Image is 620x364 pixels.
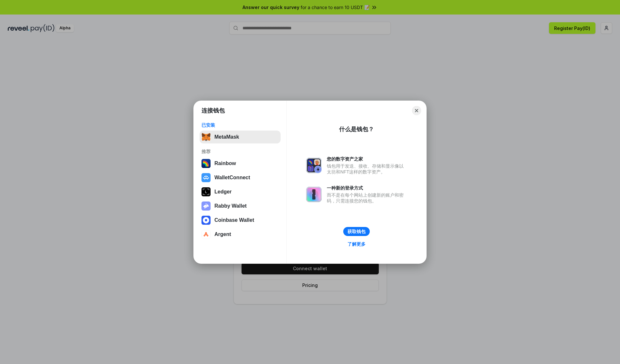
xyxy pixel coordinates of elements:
[214,134,239,140] div: MetaMask
[214,203,247,209] div: Rabby Wallet
[214,175,250,181] div: WalletConnect
[201,122,279,128] div: 已安装
[201,159,211,168] img: svg+xml,%3Csvg%20width%3D%22120%22%20height%3D%22120%22%20viewBox%3D%220%200%20120%20120%22%20fil...
[200,214,281,227] button: Coinbase Wallet
[306,187,322,202] img: svg+xml,%3Csvg%20xmlns%3D%22http%3A%2F%2Fwww.w3.org%2F2000%2Fsvg%22%20fill%3D%22none%22%20viewBox...
[214,161,236,166] div: Rainbow
[347,229,366,234] div: 获取钱包
[201,107,225,114] h1: 连接钱包
[327,185,407,191] div: 一种新的登录方式
[200,131,281,143] button: MetaMask
[200,171,281,184] button: WalletConnect
[200,185,281,198] button: Ledger
[344,240,369,248] a: 了解更多
[200,157,281,170] button: Rainbow
[201,149,279,154] div: 推荐
[339,125,374,133] div: 什么是钱包？
[201,133,211,142] img: svg+xml,%3Csvg%20fill%3D%22none%22%20height%3D%2233%22%20viewBox%3D%220%200%2035%2033%22%20width%...
[412,106,421,115] button: Close
[327,163,407,175] div: 钱包用于发送、接收、存储和显示像以太坊和NFT这样的数字资产。
[306,158,322,173] img: svg+xml,%3Csvg%20xmlns%3D%22http%3A%2F%2Fwww.w3.org%2F2000%2Fsvg%22%20fill%3D%22none%22%20viewBox...
[327,156,407,162] div: 您的数字资产之家
[214,189,232,195] div: Ledger
[327,192,407,204] div: 而不是在每个网站上创建新的账户和密码，只需连接您的钱包。
[201,202,211,211] img: svg+xml,%3Csvg%20xmlns%3D%22http%3A%2F%2Fwww.w3.org%2F2000%2Fsvg%22%20fill%3D%22none%22%20viewBox...
[200,200,281,212] button: Rabby Wallet
[201,187,211,196] img: svg+xml,%3Csvg%20xmlns%3D%22http%3A%2F%2Fwww.w3.org%2F2000%2Fsvg%22%20width%3D%2228%22%20height%3...
[201,216,211,225] img: svg+xml,%3Csvg%20width%3D%2228%22%20height%3D%2228%22%20viewBox%3D%220%200%2028%2028%22%20fill%3D...
[201,230,211,239] img: svg+xml,%3Csvg%20width%3D%2228%22%20height%3D%2228%22%20viewBox%3D%220%200%2028%2028%22%20fill%3D...
[343,227,370,236] button: 获取钱包
[200,228,281,241] button: Argent
[214,217,254,223] div: Coinbase Wallet
[347,241,366,247] div: 了解更多
[214,231,231,237] div: Argent
[201,173,211,182] img: svg+xml,%3Csvg%20width%3D%2228%22%20height%3D%2228%22%20viewBox%3D%220%200%2028%2028%22%20fill%3D...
